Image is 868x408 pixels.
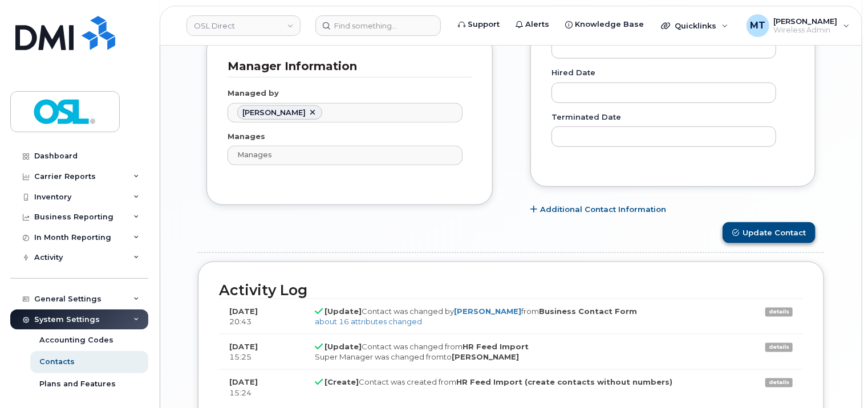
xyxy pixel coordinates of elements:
strong: [PERSON_NAME] [452,352,519,361]
h3: Manager Information [228,59,463,74]
strong: [Create] [325,377,359,386]
a: OSL Direct [186,15,301,36]
span: Quicklinks [675,21,716,30]
span: Knowledge Base [575,19,644,30]
label: Terminated Date [551,112,621,123]
span: 15:25 [229,352,252,361]
strong: [DATE] [229,307,258,316]
h2: Activity Log [219,283,803,299]
label: Hired Date [551,67,595,78]
a: about 16 attributes changed [315,317,422,326]
span: Wireless Admin [774,26,838,35]
label: Managed by [228,88,279,99]
span: Support [468,19,500,30]
a: [PERSON_NAME] [454,307,521,316]
strong: [Update] [325,342,362,351]
a: Knowledge Base [557,13,652,36]
td: Contact was created from [305,369,747,405]
strong: Business Contact Form [539,307,637,316]
strong: HR Feed Import (create contacts without numbers) [456,377,672,386]
span: [PERSON_NAME] [774,17,838,26]
a: Alerts [508,13,557,36]
td: Contact was changed by from [305,299,747,334]
a: Additional Contact Information [530,204,666,215]
span: 15:24 [229,388,252,397]
a: details [765,378,793,387]
div: Michael Togupen [739,14,858,37]
strong: [DATE] [229,342,258,351]
strong: [Update] [325,307,362,316]
a: Support [450,13,508,36]
span: 20:43 [229,317,252,326]
input: Find something... [315,15,441,36]
span: Abdullah Abdullah [242,108,306,117]
td: Contact was changed from [305,334,747,369]
div: Super Manager was changed from to [315,352,737,362]
strong: [DATE] [229,377,258,386]
strong: HR Feed Import [463,342,529,351]
button: Update Contact [723,222,816,243]
label: Manages [228,131,265,142]
a: details [765,308,793,317]
span: Alerts [525,19,549,30]
a: details [765,343,793,352]
div: Quicklinks [653,14,736,37]
span: MT [750,19,765,32]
